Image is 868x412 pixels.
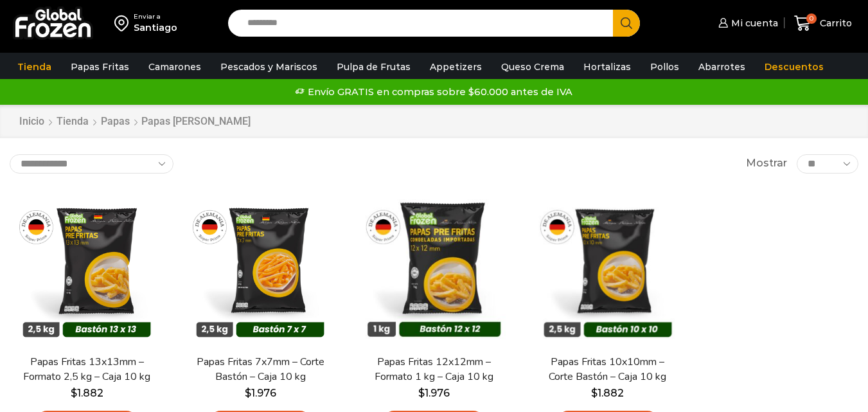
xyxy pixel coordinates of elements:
a: Tienda [56,114,89,129]
a: Papas Fritas 10x10mm – Corte Bastón – Caja 10 kg [538,355,677,384]
a: Pulpa de Frutas [330,55,417,79]
img: address-field-icon.svg [114,12,134,34]
a: Pollos [644,55,686,79]
span: Mi cuenta [728,17,778,30]
a: Papas Fritas 12x12mm – Formato 1 kg – Caja 10 kg [364,355,503,384]
a: Abarrotes [692,55,752,79]
a: Hortalizas [577,55,637,79]
a: Papas [100,114,130,129]
span: $ [591,387,598,399]
span: $ [71,387,77,399]
bdi: 1.976 [418,387,450,399]
a: 0 Carrito [791,8,855,39]
a: Queso Crema [495,55,571,79]
select: Pedido de la tienda [10,154,173,174]
span: Mostrar [746,156,787,171]
a: Papas Fritas [64,55,136,79]
a: Mi cuenta [715,10,778,36]
nav: Breadcrumb [19,114,251,129]
h1: Papas [PERSON_NAME] [141,115,251,127]
a: Papas Fritas 7x7mm – Corte Bastón – Caja 10 kg [191,355,330,384]
bdi: 1.882 [71,387,103,399]
a: Inicio [19,114,45,129]
button: Search button [613,10,640,37]
a: Appetizers [423,55,488,79]
a: Tienda [11,55,58,79]
bdi: 1.882 [591,387,624,399]
bdi: 1.976 [245,387,276,399]
a: Pescados y Mariscos [214,55,324,79]
span: Carrito [817,17,852,30]
span: 0 [806,13,817,24]
a: Camarones [142,55,208,79]
span: $ [245,387,251,399]
span: $ [418,387,425,399]
a: Descuentos [758,55,830,79]
div: Enviar a [134,12,177,21]
div: Santiago [134,21,177,34]
a: Papas Fritas 13x13mm – Formato 2,5 kg – Caja 10 kg [17,355,156,384]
